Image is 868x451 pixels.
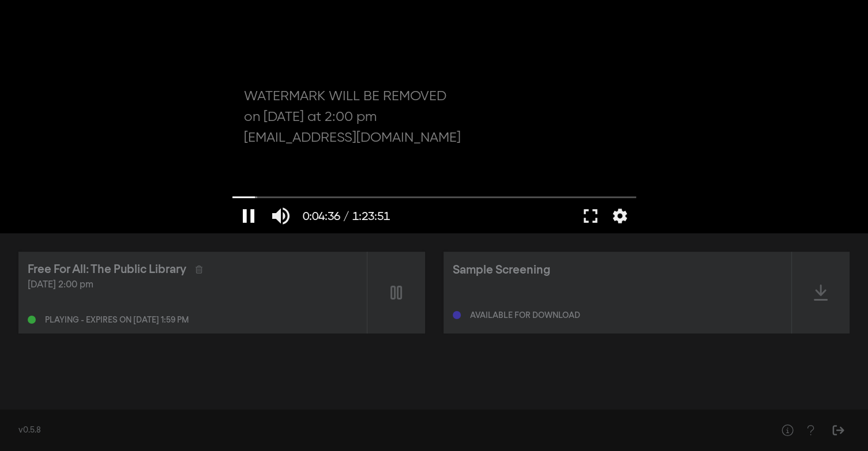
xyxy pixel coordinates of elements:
[297,199,396,233] button: 0:04:36 / 1:23:51
[826,419,850,442] button: Sign Out
[607,199,633,233] button: More settings
[574,199,607,233] button: Full screen
[799,419,822,442] button: Help
[28,261,186,278] div: Free For All: The Public Library
[265,199,297,233] button: Mute
[470,312,580,320] div: Available for download
[453,261,550,279] div: Sample Screening
[28,278,358,292] div: [DATE] 2:00 pm
[776,419,799,442] button: Help
[45,316,189,324] div: Playing - expires on [DATE] 1:59 pm
[232,199,265,233] button: Pause
[18,425,753,437] div: v0.5.8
